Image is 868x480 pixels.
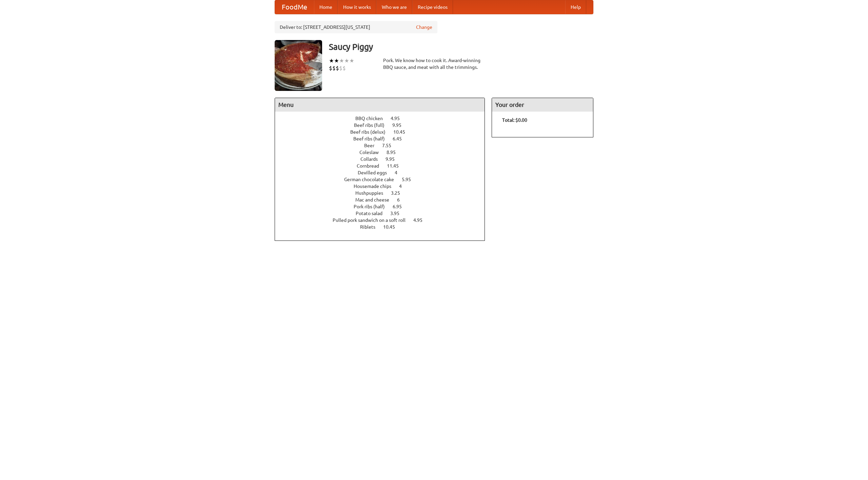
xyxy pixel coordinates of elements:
a: Pulled pork sandwich on a soft roll 4.95 [333,217,435,223]
a: Devilled eggs 4 [358,170,410,175]
span: BBQ chicken [355,116,390,121]
li: ★ [329,57,334,64]
a: Home [314,0,338,14]
a: Beef ribs (full) 9.95 [354,122,414,128]
span: 6.45 [393,136,409,141]
img: angular.jpg [275,40,322,91]
span: Beef ribs (delux) [350,129,392,135]
a: Mac and cheese 6 [355,197,412,203]
span: 3.95 [390,211,406,216]
li: ★ [349,57,354,64]
span: 9.95 [392,122,408,128]
span: 6 [397,197,407,203]
h3: Saucy Piggy [329,40,593,54]
li: $ [342,64,346,72]
span: 6.95 [393,204,409,209]
span: 3.25 [391,190,407,196]
span: Cornbread [357,163,386,169]
a: Beef ribs (half) 6.45 [353,136,414,141]
span: 4.95 [391,116,407,121]
span: Beer [364,143,381,148]
li: ★ [344,57,349,64]
li: $ [339,64,342,72]
li: ★ [339,57,344,64]
a: Who we are [376,0,412,14]
span: Hushpuppies [355,190,390,196]
span: Devilled eggs [358,170,394,175]
span: Mac and cheese [355,197,396,203]
b: Total: $0.00 [502,117,527,123]
span: 7.55 [382,143,398,148]
span: Coleslaw [359,150,386,155]
div: Deliver to: [STREET_ADDRESS][US_STATE] [275,21,437,33]
span: 5.95 [402,177,418,182]
span: 4.95 [413,217,429,223]
span: 8.95 [387,150,402,155]
a: Coleslaw 8.95 [359,150,408,155]
li: $ [332,64,336,72]
a: Change [416,24,432,31]
span: Pork ribs (half) [354,204,392,209]
a: How it works [338,0,376,14]
span: Beef ribs (full) [354,122,391,128]
a: German chocolate cake 5.95 [344,177,423,182]
span: Housemade chips [354,184,398,189]
a: Help [565,0,586,14]
h4: Menu [275,98,485,112]
span: 10.45 [393,129,412,135]
span: Beef ribs (half) [353,136,392,141]
span: Potato salad [356,211,389,216]
li: $ [329,64,332,72]
a: Beef ribs (delux) 10.45 [350,129,418,135]
a: Pork ribs (half) 6.95 [354,204,414,209]
span: Collards [360,156,384,162]
a: Collards 9.95 [360,156,407,162]
span: 11.45 [387,163,406,169]
span: German chocolate cake [344,177,401,182]
span: Riblets [360,224,382,230]
li: ★ [334,57,339,64]
span: 9.95 [386,156,401,162]
a: Beer 7.55 [364,143,404,148]
span: 10.45 [383,224,402,230]
h4: Your order [492,98,593,112]
a: Hushpuppies 3.25 [355,190,413,196]
span: 4 [399,184,409,189]
li: $ [336,64,339,72]
a: Cornbread 11.45 [357,163,411,169]
span: Pulled pork sandwich on a soft roll [333,217,412,223]
a: BBQ chicken 4.95 [355,116,412,121]
a: Riblets 10.45 [360,224,408,230]
span: 4 [395,170,404,175]
a: Recipe videos [412,0,453,14]
a: Potato salad 3.95 [356,211,412,216]
a: FoodMe [275,0,314,14]
a: Housemade chips 4 [354,184,414,189]
div: Pork. We know how to cook it. Award-winning BBQ sauce, and meat with all the trimmings. [383,57,485,71]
